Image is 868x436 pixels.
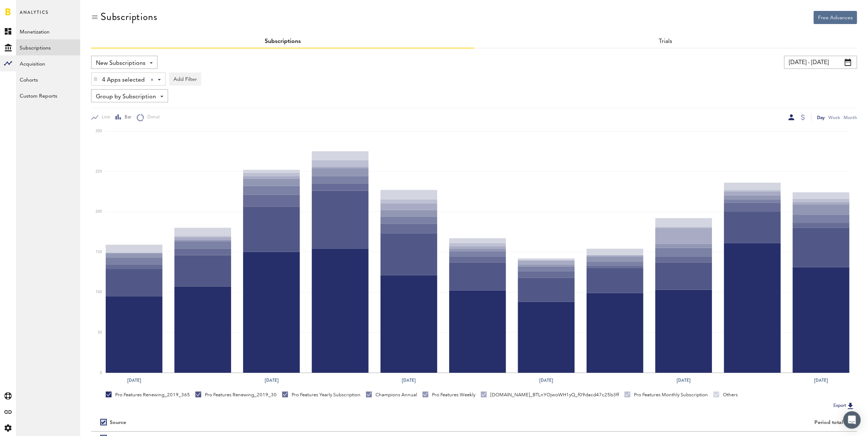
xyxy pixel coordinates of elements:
[828,114,840,121] div: Week
[96,170,102,173] text: 250
[817,114,825,121] div: Day
[110,420,126,426] div: Source
[483,420,844,426] div: Period total
[16,39,80,55] a: Subscriptions
[96,210,102,214] text: 200
[16,55,80,71] a: Acquisition
[282,392,361,398] div: Pro Features Yearly Subscription
[265,39,301,44] a: Subscriptions
[102,74,145,86] span: 4 Apps selected
[96,250,102,254] text: 150
[844,114,857,121] div: Month
[98,114,110,121] span: Line
[98,331,102,334] text: 50
[16,23,80,39] a: Monetization
[846,401,855,410] img: Export
[96,57,145,70] span: New Subscriptions
[814,11,857,24] button: Free Advances
[265,377,279,384] text: [DATE]
[366,392,417,398] div: Champions Annual
[16,87,80,103] a: Custom Reports
[540,377,553,384] text: [DATE]
[100,371,102,375] text: 0
[15,5,42,12] span: Support
[677,377,691,384] text: [DATE]
[195,392,277,398] div: Pro Features Renewing_2019_30
[144,114,160,121] span: Donut
[101,11,157,23] div: Subscriptions
[843,411,861,429] div: Open Intercom Messenger
[659,39,672,44] a: Trials
[96,291,102,294] text: 100
[423,392,475,398] div: Pro Features Weekly
[127,377,141,384] text: [DATE]
[831,401,857,411] button: Export
[402,377,416,384] text: [DATE]
[93,76,98,82] img: trash_awesome_blue.svg
[481,392,619,398] div: [DOMAIN_NAME]_BTLnYOjwoWH1yQ_f09dacd47c25b3ff
[624,392,708,398] div: Pro Features Monthly Subscription
[151,78,153,81] div: Clear
[713,392,738,398] div: Others
[169,72,201,86] button: Add Filter
[814,377,828,384] text: [DATE]
[96,91,156,103] span: Group by Subscription
[121,114,131,121] span: Bar
[20,8,48,23] span: Analytics
[106,392,190,398] div: Pro Features Renewing_2019_365
[92,73,100,85] div: Delete
[96,129,102,133] text: 300
[16,71,80,87] a: Cohorts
